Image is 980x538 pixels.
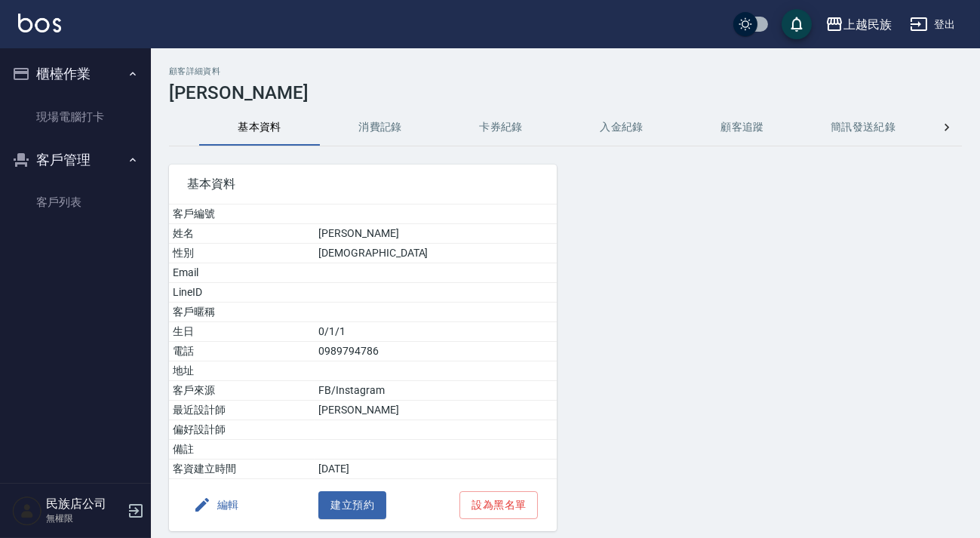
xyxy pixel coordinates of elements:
[169,283,315,303] td: LineID
[187,177,539,192] span: 基本資料
[782,9,812,39] button: save
[843,15,892,34] div: 上越民族
[169,361,315,381] td: 地址
[169,342,315,361] td: 電話
[12,496,42,526] img: Person
[187,491,245,519] button: 編輯
[169,322,315,342] td: 生日
[904,11,962,38] button: 登出
[682,109,803,146] button: 顧客追蹤
[561,109,682,146] button: 入金紀錄
[459,491,538,519] button: 設為黑名單
[315,224,556,244] td: [PERSON_NAME]
[315,460,556,479] td: [DATE]
[18,14,61,32] img: Logo
[819,9,898,40] button: 上越民族
[315,244,556,263] td: [DEMOGRAPHIC_DATA]
[46,512,123,525] p: 無權限
[320,109,441,146] button: 消費記錄
[6,140,145,180] button: 客戶管理
[318,491,386,519] button: 建立預約
[315,322,556,342] td: 0/1/1
[46,496,123,512] h5: 民族店公司
[169,460,315,479] td: 客資建立時間
[169,420,315,440] td: 偏好設計師
[315,381,556,401] td: FB/Instagram
[315,401,556,420] td: [PERSON_NAME]
[169,82,962,103] h3: [PERSON_NAME]
[441,109,561,146] button: 卡券紀錄
[169,401,315,420] td: 最近設計師
[169,66,962,76] h2: 顧客詳細資料
[169,204,315,224] td: 客戶編號
[169,381,315,401] td: 客戶來源
[169,263,315,283] td: Email
[315,342,556,361] td: 0989794786
[199,109,320,146] button: 基本資料
[6,100,145,134] a: 現場電腦打卡
[169,224,315,244] td: 姓名
[169,244,315,263] td: 性別
[6,185,145,220] a: 客戶列表
[169,303,315,322] td: 客戶暱稱
[803,109,923,146] button: 簡訊發送紀錄
[169,440,315,460] td: 備註
[6,54,145,94] button: 櫃檯作業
